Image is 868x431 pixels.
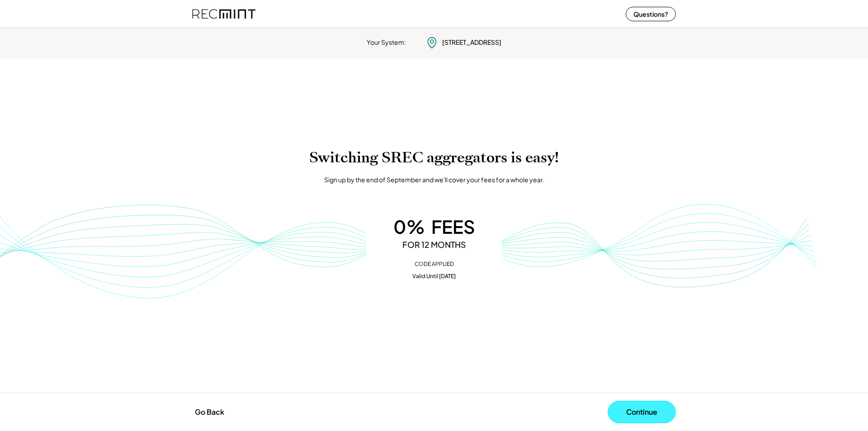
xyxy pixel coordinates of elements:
button: Questions? [626,7,676,21]
div: FOR 12 MONTHS [375,240,493,250]
div: CODE APPLIED [375,261,493,267]
button: Continue [608,401,676,423]
div: Valid Until [DATE] [375,273,493,279]
button: Go Back [192,402,227,422]
div: Sign up by the end of September and we'll cover your fees for a whole year. [324,175,544,185]
div: 0% FEES [375,216,493,237]
div: Your System: [367,38,406,47]
div: [STREET_ADDRESS] [442,38,501,47]
img: recmint-logotype%403x%20%281%29.jpeg [192,2,255,26]
h1: Switching SREC aggregators is easy! [9,149,859,166]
